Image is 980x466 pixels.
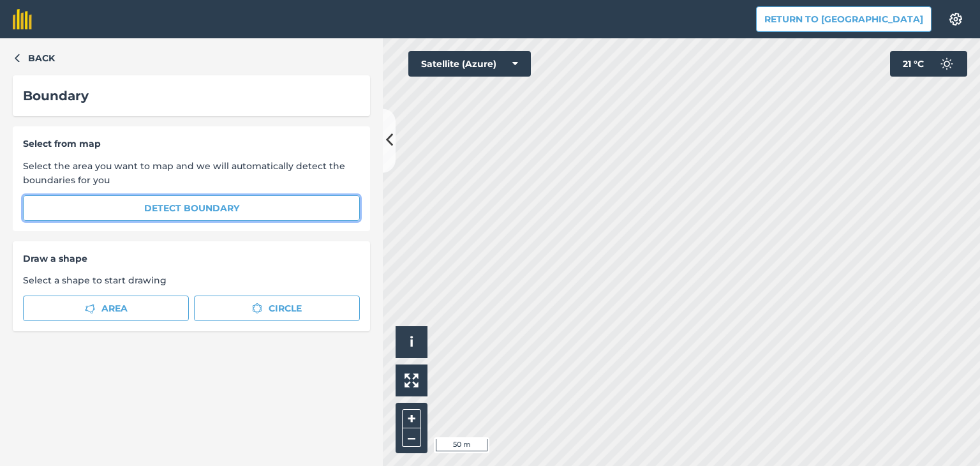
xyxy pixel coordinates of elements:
[23,159,360,188] span: Select the area you want to map and we will automatically detect the boundaries for you
[890,51,967,77] button: 21 °C
[13,9,32,29] img: fieldmargin Logo
[23,252,360,266] span: Draw a shape
[903,51,924,77] span: 21 ° C
[23,86,360,106] div: Boundary
[101,301,128,315] span: Area
[28,51,55,65] span: Back
[13,51,55,65] button: Back
[402,409,421,428] button: +
[23,273,360,287] span: Select a shape to start drawing
[396,326,427,358] button: i
[408,51,531,77] button: Satellite (Azure)
[269,301,302,315] span: Circle
[948,13,963,26] img: A cog icon
[756,6,932,32] button: Return to [GEOGRAPHIC_DATA]
[23,296,189,321] button: Area
[410,334,413,350] span: i
[23,137,360,151] span: Select from map
[194,296,360,321] button: Circle
[402,428,421,447] button: –
[934,51,960,77] img: svg+xml;base64,PD94bWwgdmVyc2lvbj0iMS4wIiBlbmNvZGluZz0idXRmLTgiPz4KPCEtLSBHZW5lcmF0b3I6IEFkb2JlIE...
[23,195,360,221] button: Detect boundary
[405,373,419,387] img: Four arrows, one pointing top left, one top right, one bottom right and the last bottom left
